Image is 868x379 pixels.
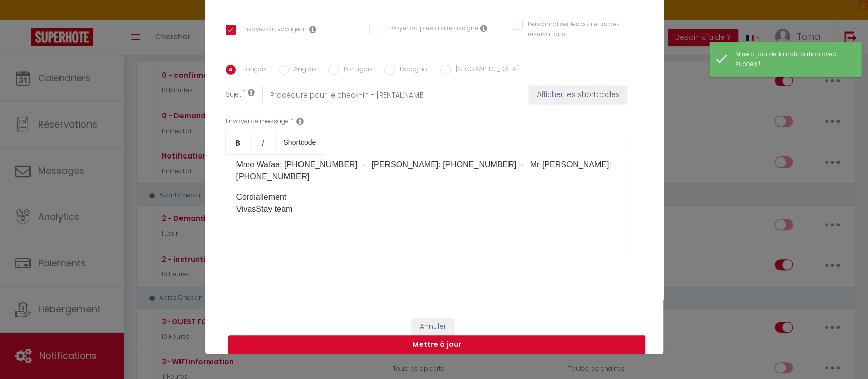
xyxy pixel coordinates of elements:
i: Envoyer au voyageur [309,25,316,34]
button: Afficher les shortcodes [529,86,627,104]
label: Envoyez au voyageur [236,25,306,36]
i: Message [296,117,304,125]
div: ​ [226,155,627,257]
p: Mme Wafaa: [PHONE_NUMBER] - [PERSON_NAME]: [PHONE_NUMBER] - Mr [PERSON_NAME]: [PHONE_NUMBER] [236,159,617,183]
label: Portugais [339,65,373,76]
a: Shortcode [276,130,324,154]
div: Mise à jour de la notification avec succès ! [735,50,851,69]
p: Cordiallement VivasStay team [236,191,617,215]
i: Subject [248,88,255,97]
label: Sujet [226,90,241,101]
label: Anglais [289,65,317,76]
i: Envoyer au prestataire si il est assigné [480,24,487,33]
label: Espagnol [395,65,429,76]
label: Envoyer ce message [226,117,289,127]
a: Italic [251,130,276,154]
a: Bold [226,130,251,154]
button: Annuler [412,318,454,335]
button: Mettre à jour [228,335,645,355]
label: [GEOGRAPHIC_DATA] [451,65,519,76]
label: Français [236,65,267,76]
